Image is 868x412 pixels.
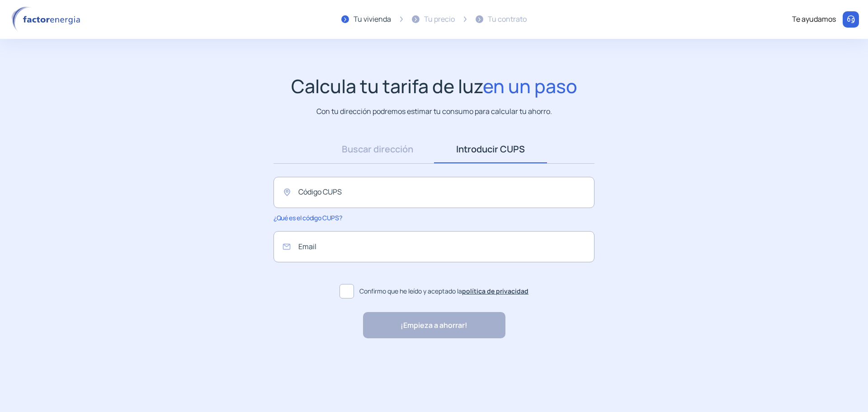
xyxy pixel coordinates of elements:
[291,75,577,97] h1: Calcula tu tarifa de luz
[424,14,455,25] div: Tu precio
[359,286,528,296] span: Confirmo que he leído y aceptado la
[434,135,547,163] a: Introducir CUPS
[9,6,86,33] img: logo factor
[321,135,434,163] a: Buscar dirección
[846,15,855,24] img: llamar
[354,14,391,25] div: Tu vivienda
[316,106,552,117] p: Con tu dirección podremos estimar tu consumo para calcular tu ahorro.
[488,14,527,25] div: Tu contrato
[483,73,577,99] span: en un paso
[792,14,836,25] div: Te ayudamos
[274,213,342,222] span: ¿Qué es el código CUPS?
[462,287,528,295] a: política de privacidad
